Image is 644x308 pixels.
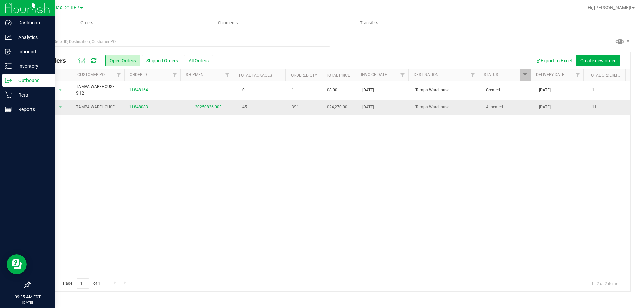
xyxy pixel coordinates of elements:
[361,72,387,77] a: Invoice Date
[129,104,148,110] a: 11848083
[30,37,330,47] input: Search Order ID, Destination, Customer PO...
[105,55,140,66] button: Open Orders
[76,104,121,110] span: TAMPA WAREHOUSE
[589,73,625,78] a: Total Orderlines
[484,72,498,77] a: Status
[77,72,105,77] a: Customer PO
[588,5,631,10] span: Hi, [PERSON_NAME]!
[142,55,182,66] button: Shipped Orders
[12,91,52,99] p: Retail
[169,69,180,81] a: Filter
[130,72,147,77] a: Order ID
[5,34,12,41] inline-svg: Analytics
[362,87,374,94] span: [DATE]
[222,69,233,81] a: Filter
[580,58,616,63] span: Create new order
[327,87,337,94] span: $8.00
[56,103,64,112] span: select
[415,104,478,110] span: Tampa Warehouse
[531,55,576,66] button: Export to Excel
[592,104,597,110] span: 11
[414,72,439,77] a: Destination
[157,16,299,30] a: Shipments
[539,87,551,94] span: [DATE]
[54,5,79,11] span: Jax DC REP
[5,48,12,55] inline-svg: Inbound
[586,278,624,288] span: 1 - 2 of 2 items
[539,104,551,110] span: [DATE]
[3,294,52,300] p: 09:35 AM EDT
[292,87,294,94] span: 1
[184,55,213,66] button: All Orders
[129,87,148,94] a: 11848164
[12,48,52,56] p: Inbound
[536,72,565,77] a: Delivery Date
[415,87,478,94] span: Tampa Warehouse
[12,76,52,84] p: Outbound
[7,254,27,274] iframe: Resource center
[5,91,12,98] inline-svg: Retail
[486,104,531,110] span: Allocated
[195,105,222,109] a: 20250826-003
[12,19,52,27] p: Dashboard
[362,104,374,110] span: [DATE]
[397,69,408,81] a: Filter
[592,87,594,94] span: 1
[351,20,387,26] span: Transfers
[16,16,157,30] a: Orders
[113,69,124,81] a: Filter
[57,278,106,289] span: Page of 1
[292,104,299,110] span: 391
[467,69,478,81] a: Filter
[5,19,12,26] inline-svg: Dashboard
[326,73,350,78] a: Total Price
[76,84,121,97] span: TAMPA WAREHOUSE SH2
[5,63,12,69] inline-svg: Inventory
[56,85,64,95] span: select
[71,20,102,26] span: Orders
[77,278,89,289] input: 1
[5,106,12,113] inline-svg: Reports
[239,102,250,112] span: 45
[3,300,52,305] p: [DATE]
[239,85,248,95] span: 0
[299,16,440,30] a: Transfers
[576,55,620,66] button: Create new order
[12,33,52,41] p: Analytics
[5,77,12,84] inline-svg: Outbound
[12,62,52,70] p: Inventory
[209,20,247,26] span: Shipments
[572,69,583,81] a: Filter
[486,87,531,94] span: Created
[327,104,347,110] span: $24,270.00
[186,72,206,77] a: Shipment
[12,105,52,113] p: Reports
[238,73,272,78] a: Total Packages
[291,73,317,78] a: Ordered qty
[520,69,531,81] a: Filter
